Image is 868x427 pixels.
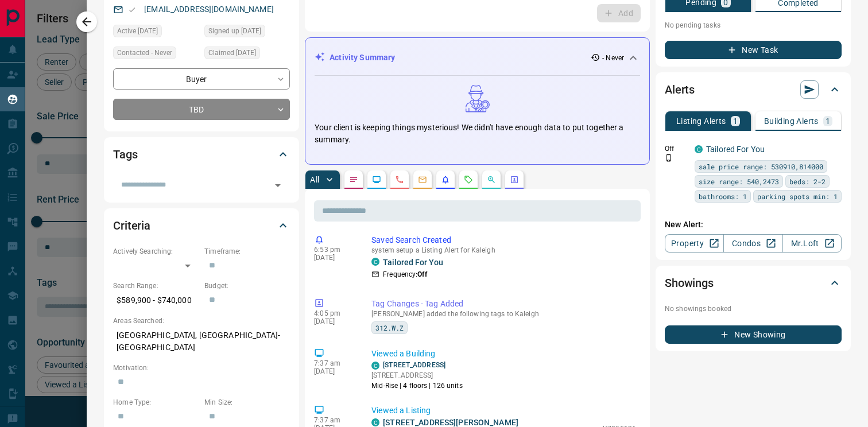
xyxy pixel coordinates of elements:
span: Signed up [DATE] [208,25,261,37]
p: 1 [826,117,830,125]
p: Search Range: [113,281,199,291]
span: Contacted - Never [117,47,172,59]
div: Showings [665,269,842,297]
p: Viewed a Building [371,348,636,360]
a: Mr.Loft [782,234,842,253]
svg: Calls [395,175,404,184]
svg: Notes [349,175,358,184]
button: New Showing [665,325,842,344]
p: New Alert: [665,219,842,231]
span: parking spots min: 1 [757,191,838,202]
div: Buyer [113,68,290,90]
p: [STREET_ADDRESS] [371,370,463,381]
p: Home Type: [113,397,199,407]
div: Sat Oct 28 2023 [204,25,290,41]
p: - Never [602,53,624,63]
a: Tailored For You [383,258,443,267]
p: Mid-Rise | 4 floors | 126 units [371,381,463,391]
span: beds: 2-2 [789,176,826,187]
h2: Criteria [113,216,150,235]
svg: Opportunities [487,175,496,184]
button: New Task [665,41,842,59]
div: Alerts [665,76,842,103]
span: sale price range: 530910,814000 [699,161,823,172]
p: 6:53 pm [314,246,354,254]
svg: Email Valid [128,6,136,14]
svg: Emails [418,175,427,184]
p: Saved Search Created [371,234,636,246]
div: Activity Summary- Never [315,47,640,68]
h2: Tags [113,145,137,164]
div: TBD [113,99,290,120]
a: [STREET_ADDRESS][PERSON_NAME] [383,418,518,427]
div: condos.ca [371,258,379,266]
a: Tailored For You [706,145,765,154]
p: Listing Alerts [676,117,726,125]
svg: Lead Browsing Activity [372,175,381,184]
span: bathrooms: 1 [699,191,747,202]
div: condos.ca [371,418,379,426]
div: condos.ca [371,362,379,370]
div: Criteria [113,212,290,239]
div: Wed Oct 08 2025 [204,46,290,63]
p: Activity Summary [330,52,395,64]
p: Actively Searching: [113,246,199,257]
p: $589,900 - $740,000 [113,291,199,310]
p: 7:37 am [314,416,354,424]
svg: Push Notification Only [665,154,673,162]
p: 1 [733,117,738,125]
h2: Showings [665,274,714,292]
p: No pending tasks [665,17,842,34]
p: Motivation: [113,363,290,373]
div: Tags [113,141,290,168]
button: Open [270,177,286,193]
a: Property [665,234,724,253]
p: Your client is keeping things mysterious! We didn't have enough data to put together a summary. [315,122,640,146]
p: 7:37 am [314,359,354,367]
p: Min Size: [204,397,290,407]
p: No showings booked [665,304,842,314]
span: Active [DATE] [117,25,158,37]
p: [DATE] [314,317,354,325]
svg: Requests [464,175,473,184]
p: [DATE] [314,254,354,262]
a: [STREET_ADDRESS] [383,361,445,369]
span: size range: 540,2473 [699,176,779,187]
p: 4:05 pm [314,309,354,317]
p: [PERSON_NAME] added the following tags to Kaleigh [371,310,636,318]
p: Frequency: [383,269,427,280]
div: Mon Oct 30 2023 [113,25,199,41]
p: Timeframe: [204,246,290,257]
p: Off [665,143,688,154]
span: Claimed [DATE] [208,47,256,59]
p: system setup a Listing Alert for Kaleigh [371,246,636,254]
svg: Agent Actions [510,175,519,184]
p: All [310,176,319,184]
h2: Alerts [665,80,695,99]
p: Areas Searched: [113,316,290,326]
a: Condos [723,234,782,253]
p: Viewed a Listing [371,405,636,417]
a: [EMAIL_ADDRESS][DOMAIN_NAME] [144,5,274,14]
svg: Listing Alerts [441,175,450,184]
p: Budget: [204,281,290,291]
p: [GEOGRAPHIC_DATA], [GEOGRAPHIC_DATA]-[GEOGRAPHIC_DATA] [113,326,290,357]
strong: Off [417,270,427,278]
p: Tag Changes - Tag Added [371,298,636,310]
p: Building Alerts [764,117,819,125]
div: condos.ca [695,145,703,153]
span: 312.W.Z [375,322,404,333]
p: [DATE] [314,367,354,375]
